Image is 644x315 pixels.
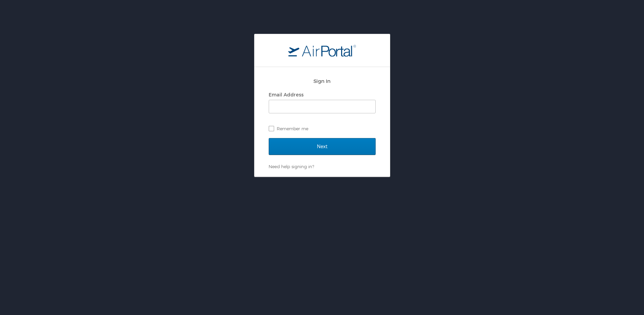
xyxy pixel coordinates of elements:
img: logo [288,44,356,57]
h2: Sign In [269,77,376,85]
input: Next [269,138,376,155]
label: Remember me [269,123,376,134]
a: Need help signing in? [269,164,314,169]
label: Email Address [269,92,304,97]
